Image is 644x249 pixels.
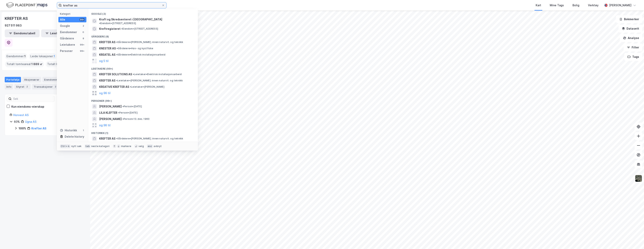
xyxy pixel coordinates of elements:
[99,22,136,25] span: Eiendom • [STREET_ADDRESS]
[19,126,26,131] div: 100%
[154,145,162,148] div: avbryt
[624,230,644,249] iframe: Chat Widget
[118,111,138,114] span: Person • [DATE]
[99,110,117,115] span: LILA KLEFTER
[71,145,82,148] div: nytt søk
[88,32,198,39] div: Gårdeiere (8)
[122,117,124,120] span: •
[99,123,111,128] button: og 96 til
[116,137,183,140] span: Gårdeiere • [PERSON_NAME]. innen naturvit. og teknikk
[82,37,85,40] div: 8
[88,96,198,103] div: Personer (99+)
[624,53,642,61] button: Tags
[60,42,75,47] div: Leietakere
[5,61,44,67] div: Totalt tomteareal :
[133,73,182,76] span: Leietaker • Elektrisk installasjonsarbeid
[122,117,149,121] span: Person • 13. des. 1960
[99,117,122,121] span: [PERSON_NAME]
[60,17,65,22] div: Alle
[609,3,631,8] div: [PERSON_NAME]
[122,105,142,108] span: Person • [DATE]
[41,29,76,37] button: Leietakertabell
[99,22,100,25] span: •
[5,29,40,37] button: Eiendomstabell
[122,105,124,108] span: •
[14,84,31,89] div: Styret
[99,46,116,51] span: KNESTER AS
[99,52,115,57] span: KREATEL AS
[133,73,134,76] span: •
[5,23,22,28] div: 927 511 983
[32,84,59,89] div: Transaksjoner
[99,136,115,141] span: KREFTER AS
[121,145,131,148] div: markere
[88,128,198,135] div: Historikk (1)
[117,47,153,50] span: Gårdeiere • Hav- og kystfiske
[116,79,117,82] span: •
[99,91,111,95] button: og 96 til
[24,54,26,59] span: 1
[116,137,117,140] span: •
[635,175,642,182] img: 9k=
[88,64,198,71] div: Leietakere (99+)
[53,85,57,89] div: 2
[60,24,70,28] div: Google
[99,72,132,77] span: KREFTER SOLUTIONS AS
[25,120,36,123] a: Ugna AS
[79,43,85,46] div: 99+
[116,53,165,56] span: Gårdeiere • Elektrisk installasjonsarbeid
[550,3,564,8] div: Mine Tags
[82,31,85,34] div: 0
[117,47,118,50] span: •
[121,27,122,30] span: •
[13,113,29,117] a: Horvest AS
[5,53,27,59] div: Eiendommer :
[616,15,642,23] button: Bokmerker
[60,144,71,148] div: Ctrl + k
[88,9,198,16] div: Google (2)
[6,2,47,9] img: logo.f888ab2527a4732fd821a326f86c7f29.svg
[62,2,162,8] input: Søk på adresse, matrikkel, gårdeiere, leietakere eller personer
[82,24,85,27] div: 2
[116,41,183,44] span: Gårdeiere • [PERSON_NAME]. innen naturvit. og teknikk
[147,144,153,148] div: esc
[99,78,115,83] span: KREFTER AS
[130,85,131,88] span: •
[99,104,122,109] span: [PERSON_NAME]
[43,77,67,82] div: Eiendommer
[31,62,43,66] span: 1 889 ㎡
[60,12,86,15] div: Kategori
[116,53,117,56] span: •
[46,61,77,67] div: Totalt byggareal :
[29,53,57,59] div: Leide lokasjoner :
[31,127,46,130] a: Krefter AS
[130,85,164,88] span: Leietaker • [PERSON_NAME]
[60,30,77,35] div: Eiendommer
[23,77,41,82] div: Aksjonærer
[65,134,84,139] div: Delete history
[5,77,21,82] div: Portefølje
[82,129,85,132] div: 1
[588,3,599,8] div: Verktøy
[139,145,144,148] div: velg
[11,104,44,109] div: Kun eiendoms-eierskap
[572,3,579,8] div: Bolig
[619,25,642,33] button: Datasett
[116,41,117,44] span: •
[5,15,29,22] div: KREFTER AS
[99,85,129,89] span: KREATIVE KREFTER AS
[79,18,85,21] div: 99+
[118,111,119,114] span: •
[60,128,77,133] div: Historikk
[60,49,73,53] div: Personer
[91,145,110,148] div: neste kategori
[116,79,183,82] span: Leietaker • [PERSON_NAME]. innen naturvit. og teknikk
[14,119,20,124] div: 60%
[60,36,74,41] div: Gårdeiere
[121,27,158,30] span: Eiendom • [STREET_ADDRESS]
[25,85,29,89] div: 2
[99,40,115,45] span: KREFTER AS
[99,26,120,31] span: Kreftregisteret
[12,96,54,102] input: Søk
